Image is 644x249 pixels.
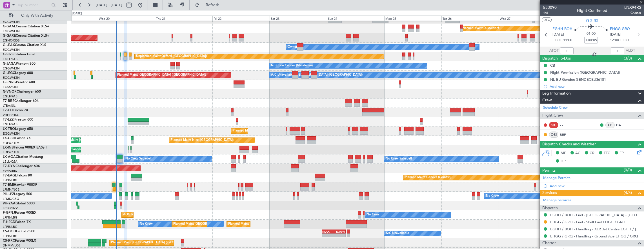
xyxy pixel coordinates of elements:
[542,112,563,119] span: Flight Crew
[605,122,615,128] div: CP
[542,167,556,174] span: Permits
[3,34,49,38] a: G-GARECessna Citation XLS+
[3,146,14,149] span: LX-INB
[587,31,596,37] span: 01:00
[3,43,46,47] a: G-LEAXCessna Citation XLS
[3,165,15,168] span: T7-DYN
[367,211,379,219] div: No Crew
[624,55,632,61] span: (3/3)
[125,155,152,163] div: No Crew Sabadell
[111,239,200,247] div: Planned Maint [GEOGRAPHIC_DATA] ([GEOGRAPHIC_DATA])
[3,220,31,224] a: F-HECDFalcon 7X
[271,62,313,70] div: No Crew Cannes (Mandelieu)
[550,213,641,217] a: EGHH / BOH - Fuel - [GEOGRAPHIC_DATA] - [GEOGRAPHIC_DATA] [GEOGRAPHIC_DATA] / [GEOGRAPHIC_DATA]
[3,20,20,24] a: EGGW/LTN
[201,3,225,7] span: Refresh
[322,234,334,237] div: -
[72,11,82,16] div: [DATE]
[610,38,619,43] span: 12:00
[499,16,556,21] div: Wed 27
[543,105,568,111] a: Schedule Crew
[590,150,594,156] span: CR
[3,25,16,28] span: G-GAAL
[561,150,566,156] span: MF
[486,192,499,200] div: No Crew
[3,29,20,33] a: EGGW/LTN
[3,202,35,205] a: 9H-YAAGlobal 5000
[17,1,50,9] input: Trip Number
[3,71,15,75] span: G-LEGC
[192,1,226,10] button: Refresh
[233,127,321,135] div: Planned Maint [GEOGRAPHIC_DATA] ([GEOGRAPHIC_DATA])
[604,150,610,156] span: FFC
[616,123,629,128] a: DAJ
[288,43,297,51] div: Owner
[386,155,412,163] div: No Crew Sabadell
[624,167,632,173] span: (0/0)
[3,230,35,233] a: CS-DOUGlobal 6500
[3,62,16,65] span: G-JAGA
[3,85,18,89] a: EGSS/STN
[542,55,571,62] span: Dispatch To-Dos
[624,190,632,196] span: (4/5)
[560,132,572,137] a: BRP
[3,183,37,187] a: T7-EMIHawker 900XP
[552,38,562,43] span: ETOT
[3,109,28,112] a: T7-FFIFalcon 7X
[3,169,17,173] a: EVRA/RIX
[3,76,20,80] a: EGGW/LTN
[3,66,20,71] a: EGGW/LTN
[3,146,47,149] a: LX-INBFalcon 900EX EASy II
[3,137,15,140] span: LX-GBH
[3,178,17,182] a: LFPB/LBG
[3,118,14,121] span: T7-LZZI
[610,32,621,38] span: [DATE]
[3,141,19,145] a: EDLW/DTM
[542,141,596,148] span: Dispatch Checks and Weather
[542,97,552,104] span: Crew
[117,71,206,79] div: Planned Maint [GEOGRAPHIC_DATA] ([GEOGRAPHIC_DATA])
[386,229,409,238] div: A/C Unavailable
[173,220,262,228] div: Planned Maint [GEOGRAPHIC_DATA] ([GEOGRAPHIC_DATA])
[3,34,16,38] span: G-GARE
[549,122,558,128] div: SIC
[3,206,18,210] a: FCBB/BZV
[619,150,624,156] span: FP
[586,18,598,24] span: G-SIRS
[171,136,234,145] div: Planned Maint Nice ([GEOGRAPHIC_DATA])
[3,127,33,131] a: LX-TROLegacy 650
[3,53,35,56] a: G-SIRSCitation Excel
[3,90,41,93] a: G-VNORChallenger 650
[3,174,32,177] a: T7-EAGLFalcon 8X
[3,155,16,159] span: LX-AOA
[552,32,564,38] span: [DATE]
[3,174,17,177] span: T7-EAGL
[563,38,572,43] span: 11:00
[543,198,571,203] a: Manage Services
[550,70,620,75] div: Flight Permission ([GEOGRAPHIC_DATA])
[334,234,345,237] div: -
[543,175,570,181] a: Manage Permits
[3,53,14,56] span: G-SIRS
[620,38,629,43] span: ELDT
[550,84,641,89] div: Add new
[3,113,19,117] a: VHHH/HKG
[3,230,16,233] span: CS-DOU
[577,8,607,14] div: Flight Confirmed
[550,184,641,188] div: Add new
[3,165,40,168] a: T7-DYNChallenger 604
[3,90,17,93] span: G-VNOR
[624,10,641,15] span: Charter
[441,16,499,21] div: Tue 26
[542,17,552,22] button: UTC
[549,48,559,54] span: ATOT
[334,230,345,233] div: EGGW
[405,173,451,182] div: Planned Maint Geneva (Cointrin)
[542,240,556,246] span: Charter
[462,24,499,33] div: Planned Maint Dusseldorf
[3,38,20,43] a: EGNR/CEG
[549,132,558,138] div: OBI
[3,71,33,75] a: G-LEGCLegacy 600
[3,104,15,108] a: LTBA/ISL
[3,220,15,224] span: F-HECD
